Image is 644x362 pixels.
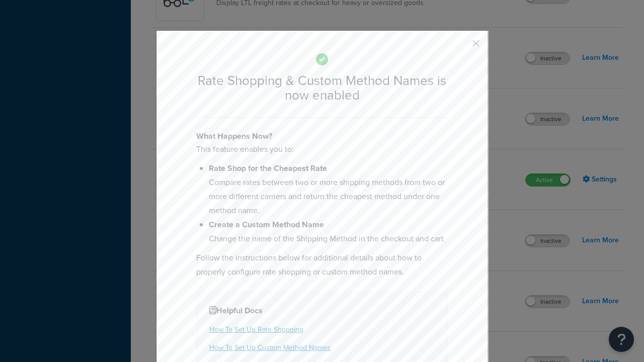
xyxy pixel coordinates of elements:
[196,73,448,102] h2: Rate Shopping & Custom Method Names is now enabled
[209,342,331,353] a: How To Set Up Custom Method Names
[209,324,303,335] a: How To Set Up Rate Shopping
[209,162,327,174] b: Rate Shop for the Cheapest Rate
[209,219,324,230] b: Create a Custom Method Name
[196,251,448,279] p: Follow the instructions below for additional details about how to properly configure rate shoppin...
[196,130,448,142] h4: What Happens Now?
[209,218,448,246] li: Change the name of the Shipping Method in the checkout and cart
[209,305,435,317] h4: Helpful Docs
[196,142,448,156] p: This feature enables you to:
[209,161,448,218] li: Compare rates between two or more shipping methods from two or more different carriers and return...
